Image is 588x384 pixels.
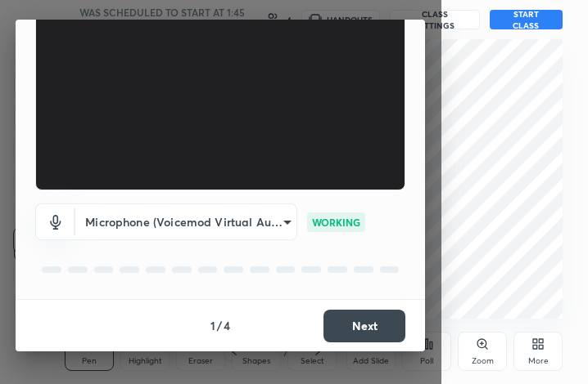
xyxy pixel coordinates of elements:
div: Zoom [472,357,494,365]
h4: 4 [224,317,230,334]
div: c922 Pro Stream Webcam [75,203,297,240]
button: Next [323,310,405,342]
div: More [528,357,549,365]
p: WORKING [312,215,360,230]
h4: / [217,317,222,334]
button: START CLASS [490,10,563,29]
h4: 1 [210,317,215,334]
